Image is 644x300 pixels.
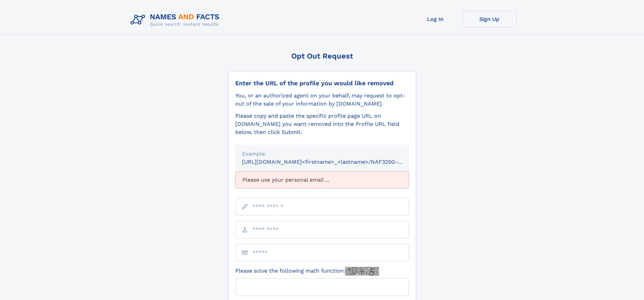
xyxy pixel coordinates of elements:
small: [URL][DOMAIN_NAME]<firstname>_<lastname>/NAF325G-xxxxxxxx [242,159,422,165]
div: Please use your personal email ... [235,171,409,188]
a: Log In [408,11,462,27]
a: Sign Up [462,11,517,27]
div: Example: [242,150,402,158]
div: Enter the URL of the profile you would like removed [235,79,409,87]
div: Opt Out Request [228,52,416,60]
img: Logo Names and Facts [128,11,225,29]
div: You, or an authorized agent on your behalf, may request to opt-out of the sale of your informatio... [235,92,409,108]
div: Please copy and paste the specific profile page URL on [DOMAIN_NAME] you want removed into the Pr... [235,112,409,136]
label: Please solve the following math function: [235,267,379,276]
